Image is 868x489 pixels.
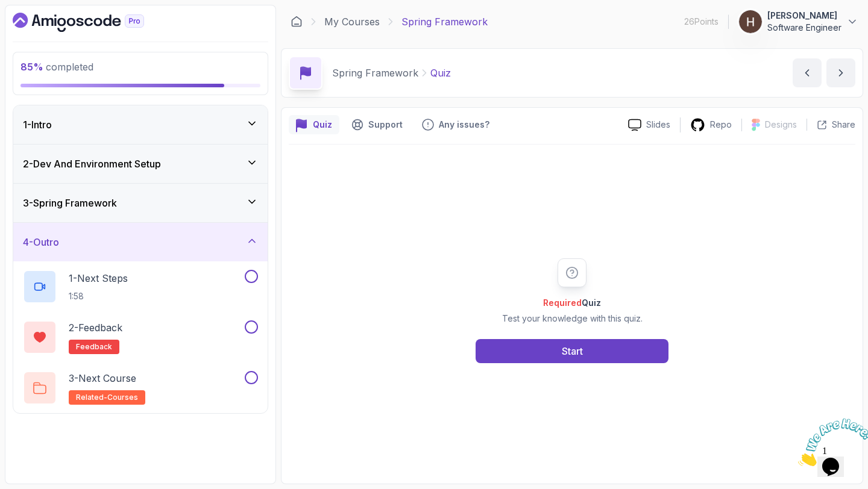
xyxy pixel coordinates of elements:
[415,115,497,134] button: Feedback button
[476,339,668,363] button: Start
[618,119,680,131] a: Slides
[646,119,670,131] p: Slides
[562,344,583,358] div: Start
[767,22,841,34] p: Software Engineer
[401,14,488,29] p: Spring Framework
[793,58,822,87] button: previous content
[324,14,380,29] a: My Courses
[23,320,258,354] button: 2-Feedbackfeedback
[20,61,93,73] span: completed
[502,313,643,325] p: Test your knowledge with this quiz.
[430,66,451,80] p: Quiz
[13,13,172,32] a: Dashboard
[5,5,80,52] img: Chat attention grabber
[807,119,855,131] button: Share
[69,290,128,302] p: 1:58
[23,196,117,210] h3: 3 - Spring Framework
[5,5,10,15] span: 1
[76,342,112,352] span: feedback
[502,297,643,309] h2: Quiz
[832,119,855,131] p: Share
[289,115,339,134] button: quiz button
[710,119,732,131] p: Repo
[313,119,332,131] p: Quiz
[69,271,128,285] p: 1 - Next Steps
[793,414,868,471] iframe: chat widget
[13,184,268,222] button: 3-Spring Framework
[767,10,841,22] p: [PERSON_NAME]
[13,105,268,144] button: 1-Intro
[739,10,762,33] img: user profile image
[13,223,268,261] button: 4-Outro
[23,270,258,304] button: 1-Next Steps1:58
[69,371,136,385] p: 3 - Next Course
[23,371,258,405] button: 3-Next Courserelated-courses
[684,16,719,28] p: 26 Points
[23,157,161,171] h3: 2 - Dev And Environment Setup
[23,235,59,249] h3: 4 - Outro
[543,297,582,308] span: Required
[20,61,43,73] span: 85 %
[765,119,797,131] p: Designs
[332,66,418,80] p: Spring Framework
[681,117,741,132] a: Repo
[69,320,122,335] p: 2 - Feedback
[76,393,138,402] span: related-courses
[344,115,410,134] button: Support button
[826,58,855,87] button: next content
[291,16,303,28] a: Dashboard
[368,119,403,131] p: Support
[439,119,489,131] p: Any issues?
[13,145,268,183] button: 2-Dev And Environment Setup
[738,10,858,34] button: user profile image[PERSON_NAME]Software Engineer
[23,117,52,132] h3: 1 - Intro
